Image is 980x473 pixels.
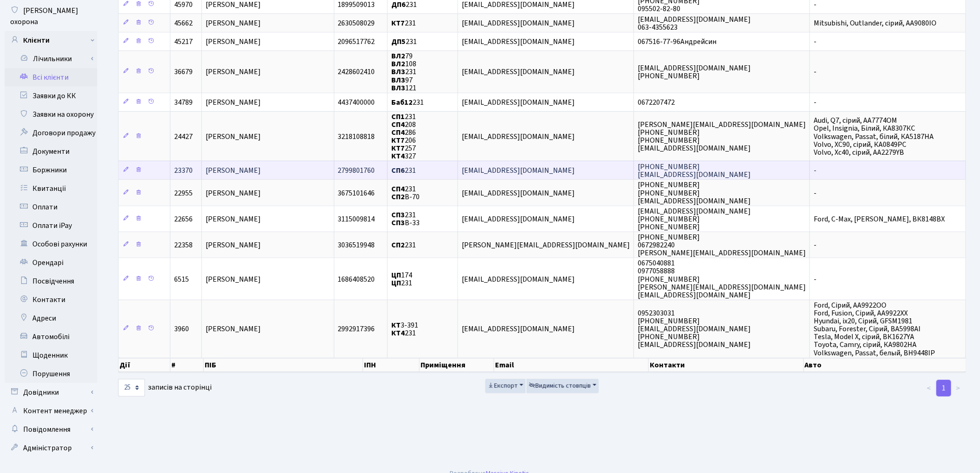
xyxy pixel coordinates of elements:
[814,165,817,176] span: -
[391,151,405,161] b: КТ4
[391,240,405,250] b: СП2
[206,67,261,77] span: [PERSON_NAME]
[638,14,751,32] span: [EMAIL_ADDRESS][DOMAIN_NAME] 063-4355623
[391,192,405,202] b: СП2
[5,383,97,402] a: Довідники
[5,290,97,309] a: Контакти
[5,31,97,50] a: Клієнти
[391,210,420,228] span: 231 В-33
[814,67,817,77] span: -
[638,63,751,81] span: [EMAIL_ADDRESS][DOMAIN_NAME] [PHONE_NUMBER]
[391,51,405,61] b: ВЛ2
[391,135,405,145] b: КТ7
[391,51,416,93] span: 79 108 231 97 121
[420,358,494,372] th: Приміщення
[494,358,649,372] th: Email
[5,124,97,142] a: Договори продажу
[5,328,97,346] a: Автомобілі
[5,179,97,198] a: Квитанції
[391,37,417,47] span: 231
[5,235,97,253] a: Особові рахунки
[5,439,97,457] a: Адміністратор
[527,379,599,393] button: Видимість стовпців
[174,37,193,47] span: 45217
[338,97,375,107] span: 4437400000
[391,320,418,338] span: 3-391 231
[338,67,375,77] span: 2428602410
[206,324,261,334] span: [PERSON_NAME]
[391,112,416,162] span: 231 208 286 206 257 327
[391,18,416,28] span: 231
[5,198,97,216] a: Оплати
[649,358,804,372] th: Контакти
[338,37,375,47] span: 2096517762
[5,161,97,179] a: Боржники
[391,184,420,202] span: 231 В-70
[814,37,817,47] span: -
[5,253,97,272] a: Орендарі
[338,165,375,176] span: 2799801760
[814,97,817,107] span: -
[174,274,189,284] span: 6515
[338,214,375,224] span: 3115009814
[391,240,416,250] span: 231
[391,127,405,138] b: СП4
[814,214,945,224] span: Ford, C-Max, [PERSON_NAME], ВК8148ВХ
[338,18,375,28] span: 2630508029
[638,206,751,232] span: [EMAIL_ADDRESS][DOMAIN_NAME] [PHONE_NUMBER] [PHONE_NUMBER]
[174,324,189,334] span: 3960
[391,75,405,85] b: ВЛ3
[206,97,261,107] span: [PERSON_NAME]
[804,358,967,372] th: Авто
[391,210,405,220] b: СП3
[462,240,630,250] span: [PERSON_NAME][EMAIL_ADDRESS][DOMAIN_NAME]
[206,188,261,198] span: [PERSON_NAME]
[338,240,375,250] span: 3036519948
[529,381,591,391] span: Видимість стовпців
[638,232,806,258] span: [PHONE_NUMBER] 0672982240 [PERSON_NAME][EMAIL_ADDRESS][DOMAIN_NAME]
[638,162,751,180] span: [PHONE_NUMBER] [EMAIL_ADDRESS][DOMAIN_NAME]
[391,97,413,107] b: Баб12
[391,218,405,228] b: СП3
[814,300,935,358] span: Ford, Сірий, АА9922ОО Ford, Fusion, Сірий, АА9922ХХ Hyundai, ix20, Сірий, GFSM1981 Subaru, Forest...
[206,165,261,176] span: [PERSON_NAME]
[174,165,193,176] span: 23370
[391,120,405,130] b: СП4
[391,143,405,153] b: КТ7
[206,240,261,250] span: [PERSON_NAME]
[391,270,401,280] b: ЦП
[5,309,97,328] a: Адреси
[462,165,575,176] span: [EMAIL_ADDRESS][DOMAIN_NAME]
[174,67,193,77] span: 36679
[638,180,751,206] span: [PHONE_NUMBER] [PHONE_NUMBER] [EMAIL_ADDRESS][DOMAIN_NAME]
[206,132,261,142] span: [PERSON_NAME]
[338,324,375,334] span: 2992917396
[5,216,97,235] a: Оплати iPay
[338,132,375,142] span: 3218108818
[391,320,401,330] b: КТ
[391,165,416,176] span: 231
[638,97,675,107] span: 0672207472
[5,68,97,87] a: Всі клієнти
[170,358,204,372] th: #
[391,328,405,338] b: КТ4
[814,274,817,284] span: -
[5,272,97,290] a: Посвідчення
[206,214,261,224] span: [PERSON_NAME]
[174,97,193,107] span: 34789
[174,18,193,28] span: 45662
[391,165,405,176] b: СП6
[462,324,575,334] span: [EMAIL_ADDRESS][DOMAIN_NAME]
[391,112,405,122] b: СП1
[391,37,406,47] b: ДП5
[5,346,97,365] a: Щоденник
[118,379,145,397] select: записів на сторінці
[462,274,575,284] span: [EMAIL_ADDRESS][DOMAIN_NAME]
[462,97,575,107] span: [EMAIL_ADDRESS][DOMAIN_NAME]
[638,37,716,47] span: 067516-77-96Андрейсин
[814,240,817,250] span: -
[638,258,806,300] span: 0675040881 0977058888 [PHONE_NUMBER] [PERSON_NAME][EMAIL_ADDRESS][DOMAIN_NAME] [EMAIL_ADDRESS][DO...
[391,67,405,77] b: ВЛ3
[391,270,412,288] span: 174 231
[5,142,97,161] a: Документи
